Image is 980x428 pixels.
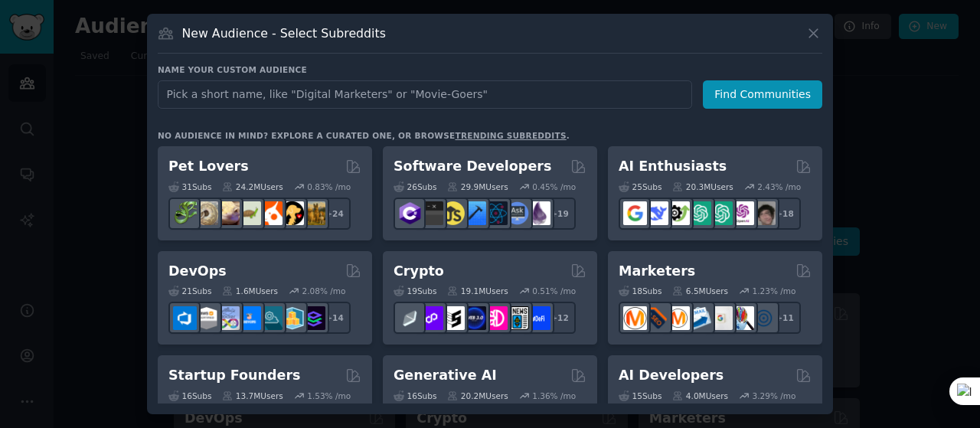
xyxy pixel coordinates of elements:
[672,286,728,296] div: 6.5M Users
[672,390,728,401] div: 4.0M Users
[619,157,727,176] h2: AI Enthusiasts
[532,286,576,296] div: 0.51 % /mo
[398,201,422,225] img: csharp
[757,181,801,192] div: 2.43 % /mo
[527,201,550,225] img: elixir
[484,306,508,330] img: defiblockchain
[216,306,240,330] img: Docker_DevOps
[769,198,801,230] div: + 18
[420,201,443,225] img: software
[168,181,211,192] div: 31 Sub s
[623,201,647,225] img: GoogleGeminiAI
[158,64,822,75] h3: Name your custom audience
[619,366,724,385] h2: AI Developers
[527,306,550,330] img: defi_
[173,201,197,225] img: herpetology
[462,306,486,330] img: web3
[394,390,436,401] div: 16 Sub s
[194,201,218,225] img: ballpython
[623,306,647,330] img: content_marketing
[302,286,346,296] div: 2.08 % /mo
[769,302,801,334] div: + 11
[619,262,695,281] h2: Marketers
[280,306,304,330] img: aws_cdk
[619,286,661,296] div: 18 Sub s
[222,181,283,192] div: 24.2M Users
[619,390,661,401] div: 15 Sub s
[318,198,351,230] div: + 24
[447,286,508,296] div: 19.1M Users
[168,390,211,401] div: 16 Sub s
[441,306,465,330] img: ethstaker
[280,201,304,225] img: PetAdvice
[672,181,733,192] div: 20.3M Users
[709,306,733,330] img: googleads
[259,306,283,330] img: platformengineering
[318,302,351,334] div: + 14
[505,201,529,225] img: AskComputerScience
[532,390,576,401] div: 1.36 % /mo
[394,157,551,176] h2: Software Developers
[462,201,486,225] img: iOSProgramming
[237,201,261,225] img: turtle
[158,80,692,109] input: Pick a short name, like "Digital Marketers" or "Movie-Goers"
[441,201,465,225] img: learnjavascript
[307,181,351,192] div: 0.83 % /mo
[394,262,444,281] h2: Crypto
[222,286,278,296] div: 1.6M Users
[394,366,497,385] h2: Generative AI
[302,201,325,225] img: dogbreed
[752,201,776,225] img: ArtificalIntelligence
[753,390,796,401] div: 3.29 % /mo
[544,198,576,230] div: + 19
[307,390,351,401] div: 1.53 % /mo
[645,306,668,330] img: bigseo
[645,201,668,225] img: DeepSeek
[619,181,661,192] div: 25 Sub s
[194,306,218,330] img: AWS_Certified_Experts
[455,131,566,140] a: trending subreddits
[394,181,436,192] div: 26 Sub s
[688,306,711,330] img: Emailmarketing
[222,390,283,401] div: 13.7M Users
[259,201,283,225] img: cockatiel
[703,80,822,109] button: Find Communities
[168,366,300,385] h2: Startup Founders
[730,306,754,330] img: MarketingResearch
[688,201,711,225] img: chatgpt_promptDesign
[182,25,386,41] h3: New Audience - Select Subreddits
[447,181,508,192] div: 29.9M Users
[420,306,443,330] img: 0xPolygon
[158,130,570,141] div: No audience in mind? Explore a curated one, or browse .
[168,262,227,281] h2: DevOps
[753,286,796,296] div: 1.23 % /mo
[505,306,529,330] img: CryptoNews
[752,306,776,330] img: OnlineMarketing
[666,201,690,225] img: AItoolsCatalog
[398,306,422,330] img: ethfinance
[168,157,249,176] h2: Pet Lovers
[532,181,576,192] div: 0.45 % /mo
[173,306,197,330] img: azuredevops
[394,286,436,296] div: 19 Sub s
[709,201,733,225] img: chatgpt_prompts_
[666,306,690,330] img: AskMarketing
[237,306,261,330] img: DevOpsLinks
[484,201,508,225] img: reactnative
[447,390,508,401] div: 20.2M Users
[302,306,325,330] img: PlatformEngineers
[168,286,211,296] div: 21 Sub s
[730,201,754,225] img: OpenAIDev
[216,201,240,225] img: leopardgeckos
[544,302,576,334] div: + 12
